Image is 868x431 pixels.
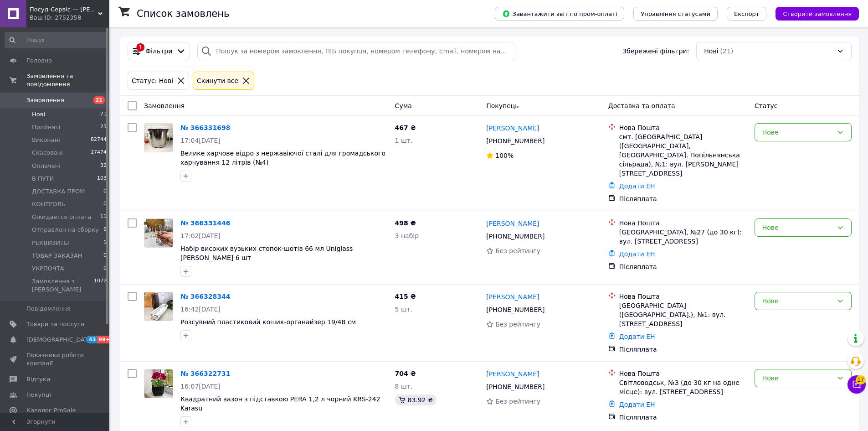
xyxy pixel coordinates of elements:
[395,102,412,109] span: Cума
[180,232,221,239] span: 17:02[DATE]
[502,10,617,18] span: Завантажити звіт по пром-оплаті
[641,10,710,17] span: Управління статусами
[180,219,230,227] a: № 366331446
[32,175,54,183] span: В ПУТИ
[26,96,64,104] span: Замовлення
[619,292,747,301] div: Нова Пошта
[26,57,52,65] span: Головна
[26,320,84,328] span: Товари та послуги
[762,127,833,137] div: Нове
[91,149,107,157] span: 17474
[30,5,98,14] span: Посуд-Сервіс — Horeca Посуд Подарунки
[26,406,76,415] span: Каталог ProSale
[87,336,97,343] span: 43
[633,7,718,21] button: Управління статусами
[197,42,515,60] input: Пошук за номером замовлення, ПІБ покупця, номером телефону, Email, номером накладної
[97,336,112,343] span: 99+
[100,162,107,170] span: 32
[144,369,173,398] img: Фото товару
[144,218,173,248] a: Фото товару
[762,223,833,233] div: Нове
[734,10,760,17] span: Експорт
[619,378,747,396] div: Світловодськ, №3 (до 30 кг на одне місце): вул. [STREET_ADDRESS]
[103,187,107,196] span: 0
[26,336,94,344] span: [DEMOGRAPHIC_DATA]
[26,375,50,384] span: Відгуки
[145,47,172,56] span: Фільтри
[32,136,60,144] span: Виконані
[32,226,99,234] span: Отправлен на сборку
[486,219,539,228] a: [PERSON_NAME]
[26,351,84,368] span: Показники роботи компанії
[486,292,539,301] a: [PERSON_NAME]
[495,321,540,328] span: Без рейтингу
[97,175,107,183] span: 103
[395,124,416,131] span: 467 ₴
[32,239,69,247] span: РЕКВИЗИТЫ
[856,375,866,384] span: 17
[619,413,747,422] div: Післяплата
[93,96,105,104] span: 21
[144,123,173,152] a: Фото товару
[486,369,539,379] a: [PERSON_NAME]
[32,200,66,208] span: КОНТРОЛЬ
[100,123,107,131] span: 25
[180,124,230,131] a: № 366331698
[180,318,356,326] a: Розсувний пластиковий кошик-органайзер 19/48 см
[137,8,229,19] h1: Список замовлень
[26,391,51,399] span: Покупці
[100,213,107,221] span: 11
[32,162,61,170] span: Оплачені
[619,301,747,328] div: [GEOGRAPHIC_DATA] ([GEOGRAPHIC_DATA].), №1: вул. [STREET_ADDRESS]
[847,375,866,394] button: Чат з покупцем17
[32,265,64,273] span: УКРПОЧТА
[395,395,437,405] div: 83.92 ₴
[180,383,221,390] span: 16:07[DATE]
[776,7,859,21] button: Створити замовлення
[180,306,221,313] span: 16:42[DATE]
[619,182,655,190] a: Додати ЕН
[486,102,519,109] span: Покупець
[180,395,380,412] a: Квадратний вазон з підставкою PERA 1,2 л чорний KRS-242 Karasu
[395,306,413,313] span: 5 шт.
[26,305,71,313] span: Повідомлення
[395,137,413,144] span: 1 шт.
[395,293,416,300] span: 415 ₴
[495,398,540,405] span: Без рейтингу
[704,47,718,56] span: Нові
[94,277,107,294] span: 1072
[130,76,175,86] div: Статус: Нові
[103,239,107,247] span: 1
[619,333,655,340] a: Додати ЕН
[762,296,833,306] div: Нове
[727,7,767,21] button: Експорт
[144,292,173,321] img: Фото товару
[32,110,45,119] span: Нові
[180,245,353,261] a: Набір високих вузьких стопок-шотів 66 мл Uniglass [PERSON_NAME] 6 шт
[144,124,173,152] img: Фото товару
[180,150,385,166] a: Велике харчове відро з нержавіючої сталі для громадського харчування 12 літрів (№4)
[103,200,107,208] span: 0
[619,369,747,378] div: Нова Пошта
[5,32,108,48] input: Пошук
[103,226,107,234] span: 9
[495,7,624,21] button: Завантажити звіт по пром-оплаті
[619,194,747,203] div: Післяплата
[619,132,747,178] div: смт. [GEOGRAPHIC_DATA] ([GEOGRAPHIC_DATA], [GEOGRAPHIC_DATA]. Попільнянська сільрада), №1: вул. [...
[32,123,60,131] span: Прийняті
[486,306,544,313] span: [PHONE_NUMBER]
[622,47,689,56] span: Збережені фільтри:
[486,124,539,133] a: [PERSON_NAME]
[495,152,514,159] span: 100%
[486,383,544,390] span: [PHONE_NUMBER]
[783,10,852,17] span: Створити замовлення
[180,370,230,377] a: № 366322731
[619,228,747,246] div: [GEOGRAPHIC_DATA], №27 (до 30 кг): вул. [STREET_ADDRESS]
[619,123,747,132] div: Нова Пошта
[619,345,747,354] div: Післяплата
[180,293,230,300] a: № 366328344
[619,218,747,228] div: Нова Пошта
[91,136,107,144] span: 82744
